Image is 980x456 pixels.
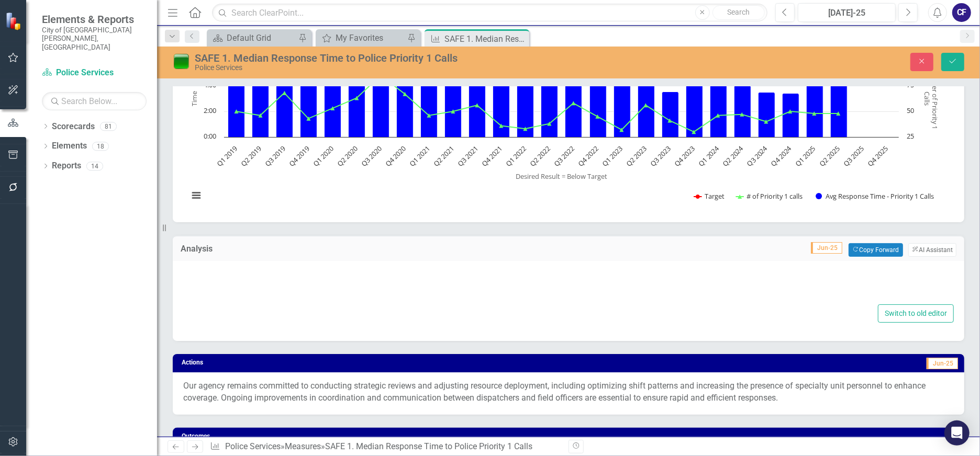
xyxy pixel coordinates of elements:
[195,64,616,72] div: Police Services
[769,143,794,168] text: Q4 2024
[712,5,765,20] button: Search
[572,101,576,105] path: Q3 2022, 58. # of Priority 1 calls.
[427,113,431,117] path: Q1 2021, 46. # of Priority 1 calls.
[817,144,842,168] text: Q2 2025
[686,79,703,137] path: Q4 2023, 4.45. Avg Response Time - Priority 1 Calls.
[42,13,147,26] span: Elements & Reports
[263,144,287,168] text: Q3 2019
[721,143,745,168] text: Q2 2024
[759,92,775,137] path: Q3 2024, 3.51. Avg Response Time - Priority 1 Calls.
[210,441,561,453] div: » »
[215,144,239,168] text: Q1 2019
[865,144,890,168] text: Q4 2025
[407,144,432,168] text: Q1 2021
[52,140,87,152] a: Elements
[849,243,903,257] button: Copy Forward
[183,55,954,212] div: Chart. Highcharts interactive chart.
[311,144,336,168] text: Q1 2020
[209,31,296,44] a: Default Grid
[952,3,971,22] div: CF
[907,106,914,115] text: 50
[908,243,956,257] button: AI Assistant
[383,144,408,168] text: Q4 2020
[798,3,896,22] button: [DATE]-25
[183,380,954,404] p: Our agency remains committed to conducting strategic reviews and adjusting resource deployment, i...
[831,82,848,137] path: Q2 2025, 4.3. Avg Response Time - Priority 1 Calls.
[403,92,407,96] path: Q4 2020, 67. # of Priority 1 calls.
[548,121,552,126] path: Q2 2022, 38. # of Priority 1 calls.
[252,68,269,137] path: Q2 2019, 5.35. Avg Response Time - Priority 1 Calls.
[927,358,958,369] span: Jun-25
[922,68,940,129] text: Nunber of Priority 1 Calls
[697,143,721,168] text: Q1 2024
[227,31,296,44] div: Default Grid
[225,441,281,451] a: Police Services
[600,144,625,168] text: Q1 2023
[517,83,534,137] path: Q1 2022, 4.23. Avg Response Time - Priority 1 Calls.
[812,111,817,115] path: Q1 2025, 48. # of Priority 1 calls.
[541,81,558,137] path: Q2 2022, 4.33. Avg Response Time - Priority 1 Calls.
[801,7,892,19] div: [DATE]-25
[283,90,287,95] path: Q3 2019, 68. # of Priority 1 calls.
[228,60,887,138] g: Avg Response Time - Priority 1 Calls, series 3 of 3. Bar series with 28 bars. Y axis, Time.
[662,92,679,137] path: Q3 2023, 3.55. Avg Response Time - Priority 1 Calls.
[189,188,204,202] button: View chart menu, Chart
[764,119,769,123] path: Q3 2024, 40. # of Priority 1 calls.
[325,441,532,451] div: SAFE 1. Median Response Time to Police Priority 1 Calls
[793,144,818,168] text: Q1 2025
[52,121,95,133] a: Scorecards
[359,144,384,168] text: Q3 2020
[745,143,770,168] text: Q3 2024
[335,144,360,168] text: Q2 2020
[590,82,607,137] path: Q4 2022, 4.28. Avg Response Time - Priority 1 Calls.
[907,131,914,141] text: 25
[190,91,199,106] text: Time
[816,191,936,201] button: Show Avg Response Time - Priority 1 Calls
[649,144,673,168] text: Q3 2023
[183,55,946,212] svg: Interactive chart
[620,128,624,132] path: Q1 2023, 32. # of Priority 1 calls.
[195,52,616,64] div: SAFE 1. Median Response Time to Police Priority 1 Calls
[444,32,527,45] div: SAFE 1. Median Response Time to Police Priority 1 Calls
[694,191,725,201] button: Show Target
[552,144,577,168] text: Q3 2022
[173,53,190,70] img: On Target
[42,92,147,110] input: Search Below...
[239,144,263,168] text: Q2 2019
[668,118,672,122] path: Q3 2023, 41. # of Priority 1 calls.
[86,162,103,170] div: 14
[276,79,293,137] path: Q3 2019, 4.53. Avg Response Time - Priority 1 Calls.
[287,144,311,168] text: Q4 2019
[493,79,510,137] path: Q4 2021, 4.5. Avg Response Time - Priority 1 Calls.
[841,144,866,168] text: Q3 2025
[307,116,311,120] path: Q4 2019, 43. # of Priority 1 calls.
[318,31,405,44] a: My Favorites
[228,71,245,137] path: Q1 2019, 5.16. Avg Response Time - Priority 1 Calls.
[837,111,841,115] path: Q2 2025, 48. # of Priority 1 calls.
[455,144,480,168] text: Q3 2021
[576,144,601,168] text: Q4 2022
[259,113,263,117] path: Q2 2019, 46. # of Priority 1 calls.
[451,109,455,113] path: Q2 2021, 50. # of Priority 1 calls.
[100,122,117,131] div: 81
[788,109,793,113] path: Q4 2024, 50. # of Priority 1 calls.
[331,106,335,110] path: Q1 2020, 53. # of Priority 1 calls.
[325,72,341,137] path: Q1 2020, 5.08. Avg Response Time - Priority 1 Calls.
[736,191,804,201] button: Show # of Priority 1 calls
[727,8,750,16] span: Search
[673,144,697,168] text: Q4 2023
[397,79,414,137] path: Q4 2020, 4.48. Avg Response Time - Priority 1 Calls.
[5,12,24,30] img: ClearPoint Strategy
[300,78,317,137] path: Q4 2019, 4.58. Avg Response Time - Priority 1 Calls.
[349,82,365,137] path: Q2 2020, 4.26. Avg Response Time - Priority 1 Calls.
[878,304,954,323] button: Switch to old editor
[373,79,389,137] path: Q3 2020, 4.45. Avg Response Time - Priority 1 Calls.
[524,127,528,131] path: Q1 2022, 33. # of Priority 1 calls.
[811,242,842,254] span: Jun-25
[182,359,491,366] h3: Actions
[783,93,799,137] path: Q4 2024, 3.4. Avg Response Time - Priority 1 Calls.
[480,144,504,168] text: Q4 2021
[499,123,504,128] path: Q4 2021, 36. # of Priority 1 calls.
[336,31,405,44] div: My Favorites
[596,114,600,118] path: Q4 2022, 45. # of Priority 1 calls.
